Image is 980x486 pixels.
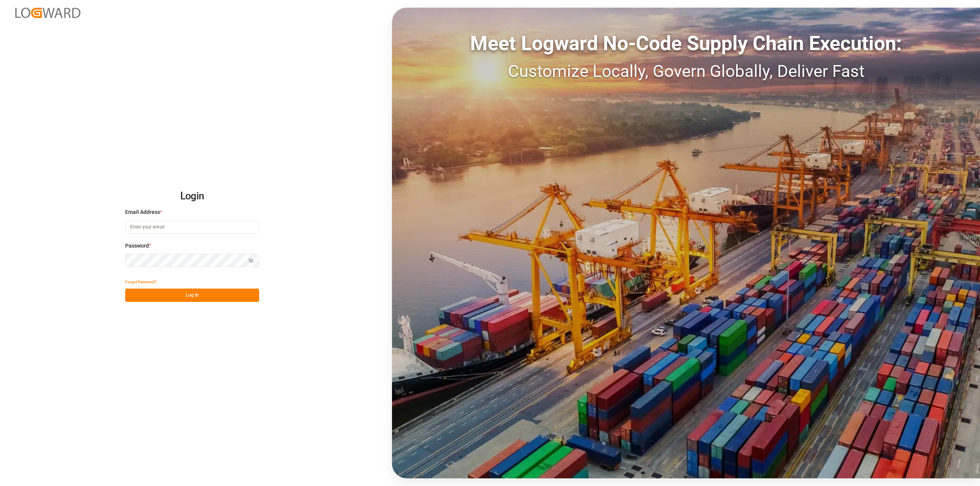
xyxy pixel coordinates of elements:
input: Enter your email [125,220,259,234]
div: Customize Locally, Govern Globally, Deliver Fast [392,59,980,84]
div: Meet Logward No-Code Supply Chain Execution: [392,29,980,59]
img: Logward_new_orange.png [15,8,80,18]
h2: Login [125,184,259,209]
button: Forgot Password? [125,275,157,289]
button: Log In [125,289,259,302]
span: Email Address [125,208,160,216]
span: Password [125,242,149,250]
